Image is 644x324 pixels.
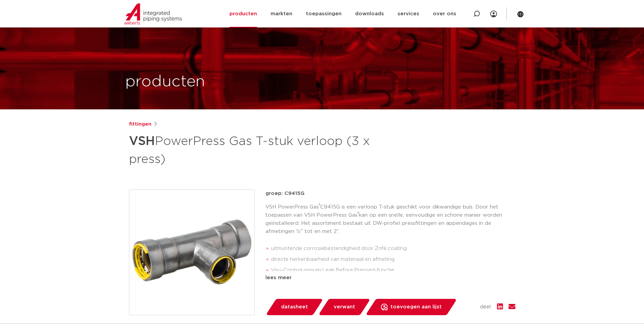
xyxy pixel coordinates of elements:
img: Product Image for VSH PowerPress Gas T-stuk verloop (3 x press) [129,190,254,315]
a: verwant [318,299,370,315]
li: Visu-Control-ring en Leak Before Pressed-functie [271,265,515,276]
span: toevoegen aan lijst [390,302,442,312]
span: verwant [334,302,355,312]
a: fittingen [129,120,151,128]
p: groep: C9415G [265,190,515,198]
div: lees meer [265,274,515,282]
span: datasheet [281,302,308,312]
h1: producten [125,71,205,93]
a: datasheet [265,299,323,315]
p: VSH PowerPress Gas C9415G is een verloop T-stuk geschikt voor dikwandige buis. Door het toepassen... [265,203,515,236]
span: deel: [480,303,492,311]
strong: VSH [129,135,155,147]
h1: PowerPress Gas T-stuk verloop (3 x press) [129,131,384,168]
sup: ® [357,212,359,215]
li: directe herkenbaarheid van materiaal en afmeting [271,254,515,265]
sup: ® [319,203,320,207]
li: uitmuntende corrosiebestendigheid door ZnNi coating [271,243,515,254]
